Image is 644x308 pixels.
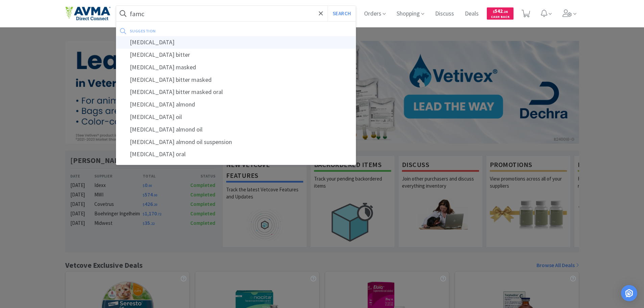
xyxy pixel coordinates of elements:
[493,9,495,14] span: $
[116,123,356,136] div: [MEDICAL_DATA] almond oil
[116,6,356,21] input: Search by item, sku, manufacturer, ingredient, size...
[328,6,356,21] button: Search
[65,6,111,21] img: e4e33dab9f054f5782a47901c742baa9_102.png
[491,15,509,20] span: Cash Back
[116,86,356,98] div: [MEDICAL_DATA] bitter masked oral
[116,36,356,49] div: [MEDICAL_DATA]
[116,148,356,161] div: [MEDICAL_DATA] oral
[621,285,637,301] div: Open Intercom Messenger
[116,61,356,74] div: [MEDICAL_DATA] masked
[116,74,356,86] div: [MEDICAL_DATA] bitter masked
[487,4,514,23] a: $542.26Cash Back
[503,9,508,14] span: . 26
[130,26,254,36] div: suggestion
[116,49,356,61] div: [MEDICAL_DATA] bitter
[116,98,356,111] div: [MEDICAL_DATA] almond
[432,11,457,17] a: Discuss
[116,136,356,148] div: [MEDICAL_DATA] almond oil suspension
[462,11,481,17] a: Deals
[116,111,356,123] div: [MEDICAL_DATA] oil
[493,8,508,14] span: 542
